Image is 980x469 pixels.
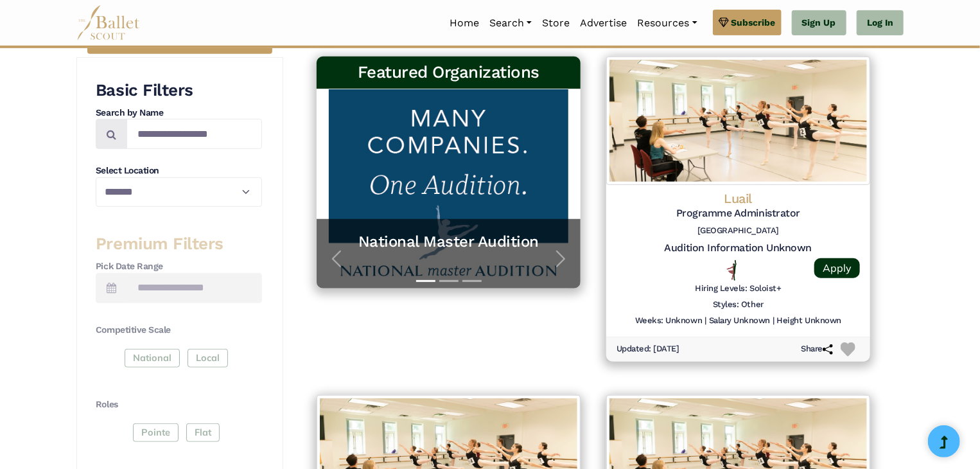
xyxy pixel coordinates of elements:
[713,299,764,310] h6: Styles: Other
[617,242,860,255] h5: Audition Information Unknown
[841,342,855,357] img: Heart
[704,315,706,326] h6: |
[606,57,870,185] img: Logo
[727,260,737,281] img: All
[439,274,459,288] button: Slide 2
[617,344,679,355] h6: Updated: [DATE]
[617,190,860,207] h4: Luail
[632,10,702,37] a: Resources
[327,62,570,84] h3: Featured Organizations
[329,232,568,252] a: National Master Audition
[537,10,575,37] a: Store
[719,15,729,30] img: gem.svg
[773,315,774,326] h6: |
[484,10,537,37] a: Search
[96,80,262,102] h3: Basic Filters
[96,324,262,337] h4: Competitive Scale
[416,274,435,288] button: Slide 1
[127,119,262,149] input: Search by names...
[792,10,846,36] a: Sign Up
[635,315,702,326] h6: Weeks: Unknown
[777,315,841,326] h6: Height Unknown
[617,207,860,220] h5: Programme Administrator
[96,398,262,411] h4: Roles
[709,315,770,326] h6: Salary Unknown
[731,15,776,30] span: Subscribe
[96,164,262,177] h4: Select Location
[857,10,904,36] a: Log In
[96,233,262,255] h3: Premium Filters
[801,344,833,355] h6: Share
[696,283,782,294] h6: Hiring Levels: Soloist+
[575,10,632,37] a: Advertise
[617,226,860,236] h6: [GEOGRAPHIC_DATA]
[814,258,860,278] a: Apply
[96,260,262,273] h4: Pick Date Range
[462,274,482,288] button: Slide 3
[96,107,262,119] h4: Search by Name
[444,10,484,37] a: Home
[713,10,782,35] a: Subscribe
